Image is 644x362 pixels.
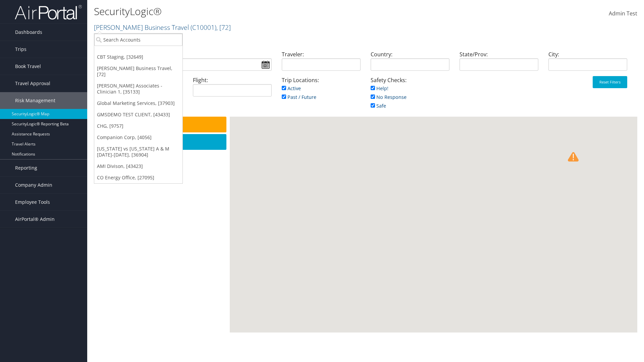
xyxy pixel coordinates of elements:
[188,76,277,102] div: Flight:
[94,109,182,120] a: GMSDEMO TEST CLIENT, [43433]
[543,50,632,76] div: City:
[94,120,182,132] a: CHG, [9757]
[94,132,182,143] a: Companion Corp, [4056]
[15,41,26,58] span: Trips
[371,103,386,109] a: Safe
[277,50,366,76] div: Traveler:
[296,256,307,267] div: Green earthquake alert (Magnitude 4.6M, Depth:114.517km) in Chile 29/08/2025 21:48 UTC, 40 thousa...
[609,10,637,17] span: Admin Test
[593,76,627,88] button: Reset Filters
[15,211,55,228] span: AirPortal® Admin
[94,172,182,183] a: CO Energy Office, [27095]
[94,80,182,98] a: [PERSON_NAME] Associates - Clinician 1, [35133]
[94,35,456,44] p: Filter:
[371,94,407,100] a: No Response
[15,75,50,92] span: Travel Approval
[191,23,216,32] span: ( C10001 )
[366,76,454,117] div: Safety Checks:
[15,177,52,193] span: Company Admin
[15,24,42,41] span: Dashboards
[216,23,231,32] span: , [ 72 ]
[94,23,231,32] a: [PERSON_NAME] Business Travel
[15,92,55,109] span: Risk Management
[366,50,454,76] div: Country:
[15,194,50,210] span: Employee Tools
[94,4,456,18] h1: SecurityLogic®
[94,51,182,63] a: CBT Staging, [32649]
[15,58,41,75] span: Book Travel
[94,98,182,109] a: Global Marketing Services, [37903]
[94,161,182,172] a: AMI Divison, [43423]
[282,94,316,100] a: Past / Future
[609,3,637,24] a: Admin Test
[371,85,388,92] a: Help!
[15,160,37,176] span: Reporting
[94,34,182,46] input: Search Accounts
[282,85,301,92] a: Active
[94,63,182,80] a: [PERSON_NAME] Business Travel, [72]
[99,50,277,76] div: Travel Date Range:
[277,76,366,108] div: Trip Locations:
[94,143,182,161] a: [US_STATE] vs [US_STATE] A & M [DATE]-[DATE], [36904]
[15,4,82,20] img: airportal-logo.png
[454,50,543,76] div: State/Prov:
